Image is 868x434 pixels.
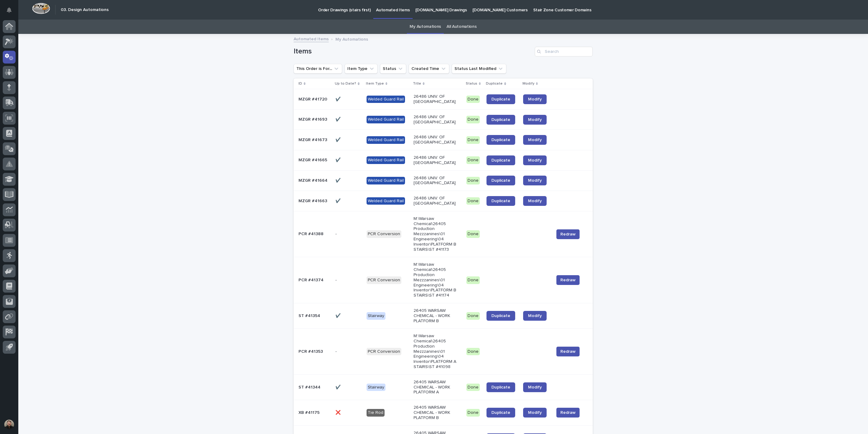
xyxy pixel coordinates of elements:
a: Modify [523,382,547,392]
a: Duplicate [486,115,515,125]
tr: MZGR #41664MZGR #41664 ✔️✔️ Welded Guard Rail26486 UNIV. OF [GEOGRAPHIC_DATA]DoneDuplicateModify [294,170,593,191]
a: Modify [523,196,547,206]
a: Modify [523,115,547,125]
p: M:\Warsaw Chemical\26405 Production Mezzzanines\01 Engineering\04 Inventor\PLATFORM B STAIRS\ST #... [414,216,457,252]
span: Modify [528,199,542,203]
div: Stairway [367,312,385,320]
div: PCR Conversion [367,230,401,238]
p: 26405 WARSAW CHEMICAL - WORK PLATFORM B [414,308,457,323]
div: PCR Conversion [367,276,401,284]
div: Done [466,116,480,123]
div: Done [466,384,480,391]
span: Modify [528,138,542,142]
a: Modify [523,176,547,185]
span: Duplicate [491,97,510,101]
div: Notifications [8,7,16,17]
p: Duplicate [486,80,503,87]
tr: MZGR #41720MZGR #41720 ✔️✔️ Welded Guard Rail26486 UNIV. OF [GEOGRAPHIC_DATA]DoneDuplicateModify [294,89,593,110]
p: 26486 UNIV. OF [GEOGRAPHIC_DATA] [414,155,457,166]
span: Modify [528,178,542,183]
p: MZGR #41663 [298,197,328,204]
a: Duplicate [486,408,515,418]
p: ✔️ [335,312,342,319]
div: Welded Guard Rail [367,197,405,205]
p: MZGR #41720 [298,96,328,102]
p: MZGR #41693 [298,116,328,122]
p: 26486 UNIV. OF [GEOGRAPHIC_DATA] [414,176,457,186]
p: ✔️ [335,197,342,204]
div: Welded Guard Rail [367,177,405,184]
p: MZGR #41664 [298,177,329,183]
div: Done [466,96,480,103]
div: Done [466,136,480,144]
button: users-avatar [3,418,16,431]
a: Duplicate [486,196,515,206]
tr: MZGR #41673MZGR #41673 ✔️✔️ Welded Guard Rail26486 UNIV. OF [GEOGRAPHIC_DATA]DoneDuplicateModify [294,130,593,150]
span: Modify [528,118,542,122]
p: PCR #41388 [298,230,325,237]
tr: ST #41344ST #41344 ✔️✔️ Stairway26405 WARSAW CHEMICAL - WORK PLATFORM ADoneDuplicateModify [294,374,593,400]
span: Duplicate [491,314,510,318]
tr: PCR #41353PCR #41353 -- PCR ConversionM:\Warsaw Chemical\26405 Production Mezzzanines\01 Engineer... [294,329,593,375]
p: XB #41175 [298,409,321,415]
p: PCR #41353 [298,348,324,354]
span: Redraw [560,231,576,237]
h1: Items [294,47,532,56]
tr: MZGR #41665MZGR #41665 ✔️✔️ Welded Guard Rail26486 UNIV. OF [GEOGRAPHIC_DATA]DoneDuplicateModify [294,150,593,170]
a: Modify [523,155,547,165]
p: 26486 UNIV. OF [GEOGRAPHIC_DATA] [414,94,457,104]
p: ST #41344 [298,384,322,390]
button: Redraw [556,229,580,239]
a: All Automations [447,20,476,34]
button: Redraw [556,408,580,418]
h2: 03. Design Automations [61,7,109,13]
div: Stairway [367,384,385,391]
a: Automated Items [294,35,329,42]
button: Created Time [409,64,449,74]
tr: XB #41175XB #41175 ❌❌ Tie Rod26405 WARSAW CHEMICAL - WORK PLATFORM BDoneDuplicateModifyRedraw [294,400,593,425]
span: Redraw [560,277,576,283]
div: Done [466,276,480,284]
p: - [335,348,338,354]
p: Modify [523,80,534,87]
p: ST #41354 [298,312,321,319]
a: Modify [523,94,547,104]
p: Title [413,80,421,87]
p: 26486 UNIV. OF [GEOGRAPHIC_DATA] [414,135,457,145]
p: - [335,230,338,237]
button: Notifications [3,4,16,16]
p: 26486 UNIV. OF [GEOGRAPHIC_DATA] [414,115,457,125]
p: Item Type [366,80,384,87]
tr: MZGR #41693MZGR #41693 ✔️✔️ Welded Guard Rail26486 UNIV. OF [GEOGRAPHIC_DATA]DoneDuplicateModify [294,109,593,130]
a: Duplicate [486,382,515,392]
button: Redraw [556,347,580,356]
p: M:\Warsaw Chemical\26405 Production Mezzzanines\01 Engineering\04 Inventor\PLATFORM B STAIRS\ST #... [414,262,457,298]
p: MZGR #41673 [298,136,328,143]
div: Tie Rod [367,409,385,417]
p: M:\Warsaw Chemical\26405 Production Mezzzanines\01 Engineering\04 Inventor\PLATFORM A STAIRS\ST #... [414,334,457,370]
p: MZGR #41665 [298,156,328,163]
button: Item Type [345,64,378,74]
p: PCR #41374 [298,276,325,283]
p: ID [298,80,302,87]
div: Done [466,177,480,184]
p: My Automations [335,35,368,42]
button: Redraw [556,275,580,285]
p: Up to Date? [335,80,356,87]
span: Duplicate [491,158,510,162]
a: Duplicate [486,155,515,165]
a: My Automations [410,20,441,34]
tr: PCR #41388PCR #41388 -- PCR ConversionM:\Warsaw Chemical\26405 Production Mezzzanines\01 Engineer... [294,211,593,257]
div: Done [466,197,480,205]
p: ✔️ [335,156,342,163]
p: 26405 WARSAW CHEMICAL - WORK PLATFORM B [414,405,457,420]
input: Search [535,47,593,57]
a: Duplicate [486,94,515,104]
a: Modify [523,408,547,418]
img: Workspace Logo [32,3,50,14]
div: Done [466,409,480,417]
a: Duplicate [486,176,515,185]
a: Modify [523,135,547,145]
div: Welded Guard Rail [367,116,405,123]
a: Duplicate [486,135,515,145]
